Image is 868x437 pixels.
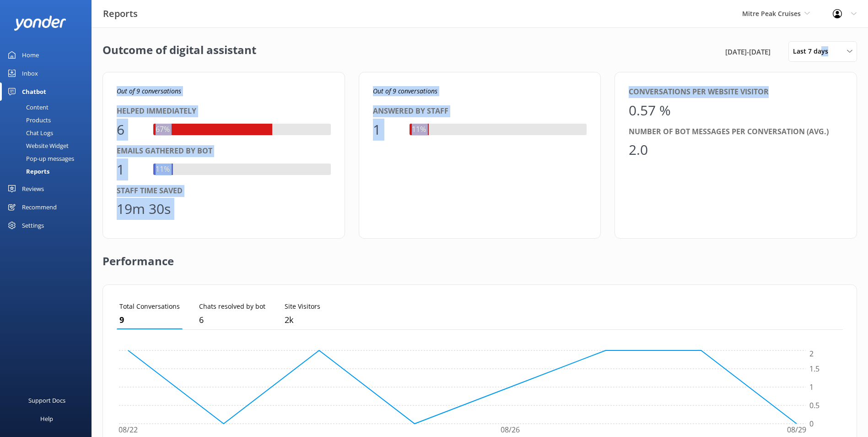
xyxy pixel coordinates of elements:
a: Products [5,114,92,126]
tspan: 08/26 [501,425,520,435]
p: Chats resolved by bot [199,301,265,311]
p: 1,580 [285,313,320,327]
div: Products [5,114,51,126]
a: Content [5,101,92,114]
span: [DATE] - [DATE] [725,46,771,57]
div: Help [40,410,53,428]
div: Reports [5,165,49,178]
h2: Performance [102,239,174,275]
div: Chatbot [22,82,46,101]
p: Site Visitors [285,301,320,311]
div: Staff time saved [117,185,331,197]
div: 19m 30s [117,198,171,220]
div: Number of bot messages per conversation (avg.) [629,126,843,138]
div: 1 [373,119,400,141]
div: 11% [153,164,172,175]
div: 6 [117,119,144,141]
tspan: 08/29 [787,425,806,435]
div: Inbox [22,64,38,82]
div: Pop-up messages [5,152,74,165]
div: Content [5,101,49,114]
tspan: 08/22 [119,425,138,435]
tspan: 1.5 [809,364,819,374]
div: Reviews [22,180,44,198]
tspan: 0.5 [809,400,819,410]
h2: Outcome of digital assistant [102,41,256,62]
div: Home [22,46,39,64]
p: 6 [199,313,265,327]
div: Answered by staff [373,105,587,117]
div: 67% [153,124,172,136]
div: Recommend [22,198,57,216]
tspan: 1 [809,382,814,392]
p: Total Conversations [119,301,180,311]
div: 0.57 % [629,99,671,121]
div: Emails gathered by bot [117,145,331,157]
span: Last 7 days [793,46,834,56]
div: Support Docs [28,391,65,410]
p: 9 [119,313,180,327]
div: 1 [117,158,144,180]
h3: Reports [103,6,138,21]
div: Settings [22,216,44,235]
tspan: 0 [809,419,814,429]
a: Pop-up messages [5,152,92,165]
a: Website Widget [5,139,92,152]
div: Chat Logs [5,126,53,139]
div: Helped immediately [117,105,331,117]
i: Out of 9 conversations [117,87,181,95]
div: 11% [410,124,428,136]
tspan: 2 [809,349,814,359]
img: yonder-white-logo.png [14,16,66,31]
a: Chat Logs [5,126,92,139]
span: Mitre Peak Cruises [742,9,801,18]
div: Website Widget [5,139,69,152]
a: Reports [5,165,92,178]
div: Conversations per website visitor [629,86,843,98]
i: Out of 9 conversations [373,87,437,95]
div: 2.0 [629,139,656,161]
